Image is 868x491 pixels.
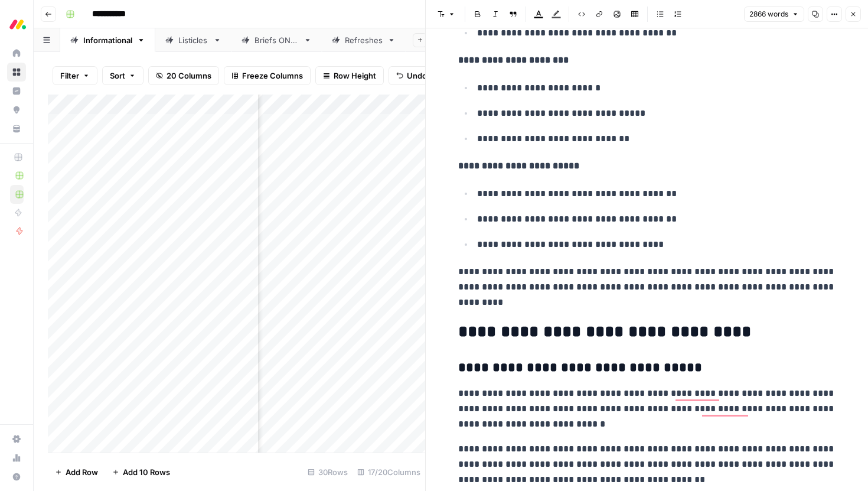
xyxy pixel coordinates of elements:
[48,463,105,482] button: Add Row
[66,466,98,478] span: Add Row
[83,34,132,46] div: Informational
[155,28,231,52] a: Listicles
[334,70,376,82] span: Row Height
[7,14,28,35] img: Monday.com Logo
[7,100,26,119] a: Opportunities
[407,70,427,82] span: Undo
[7,119,26,138] a: Your Data
[7,430,26,448] a: Settings
[322,28,406,52] a: Refreshes
[7,82,26,100] a: Insights
[749,9,788,19] span: 2866 words
[242,70,303,82] span: Freeze Columns
[105,463,177,482] button: Add 10 Rows
[231,28,322,52] a: Briefs ONLY
[110,70,125,82] span: Sort
[224,66,311,85] button: Freeze Columns
[167,70,211,82] span: 20 Columns
[123,466,170,478] span: Add 10 Rows
[389,66,435,85] button: Undo
[7,9,26,39] button: Workspace: Monday.com
[315,66,384,85] button: Row Height
[744,6,804,22] button: 2866 words
[60,70,79,82] span: Filter
[353,463,425,482] div: 17/20 Columns
[7,467,26,486] button: Help + Support
[7,63,26,82] a: Browse
[102,66,143,85] button: Sort
[254,34,299,46] div: Briefs ONLY
[7,44,26,63] a: Home
[303,463,353,482] div: 30 Rows
[345,34,383,46] div: Refreshes
[60,28,155,52] a: Informational
[148,66,219,85] button: 20 Columns
[178,34,208,46] div: Listicles
[53,66,97,85] button: Filter
[7,448,26,467] a: Usage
